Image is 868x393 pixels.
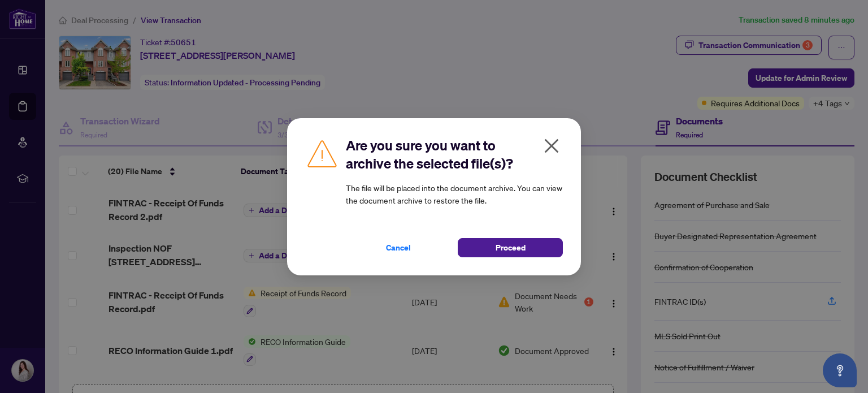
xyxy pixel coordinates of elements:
span: Cancel [386,239,411,257]
span: Proceed [496,239,526,257]
button: Cancel [346,238,451,257]
h2: Are you sure you want to archive the selected file(s)? [346,136,563,172]
button: Open asap [823,353,857,387]
article: The file will be placed into the document archive. You can view the document archive to restore t... [346,182,563,206]
img: Caution Icon [305,136,339,170]
button: Proceed [458,238,563,257]
span: close [542,137,561,155]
